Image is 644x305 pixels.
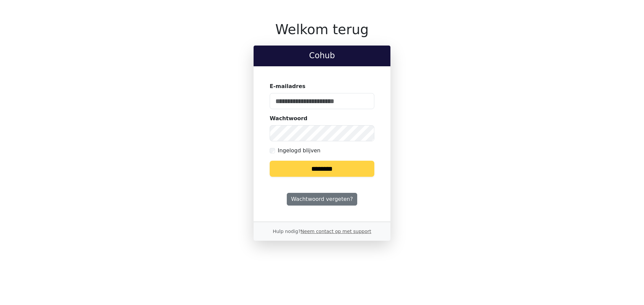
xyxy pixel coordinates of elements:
small: Hulp nodig? [273,229,371,234]
label: Ingelogd blijven [278,147,320,155]
h1: Welkom terug [254,21,390,37]
a: Neem contact op met support [301,229,371,234]
label: E-mailadres [270,82,306,90]
label: Wachtwoord [270,115,308,123]
h2: Cohub [259,51,385,61]
a: Wachtwoord vergeten? [287,193,357,206]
